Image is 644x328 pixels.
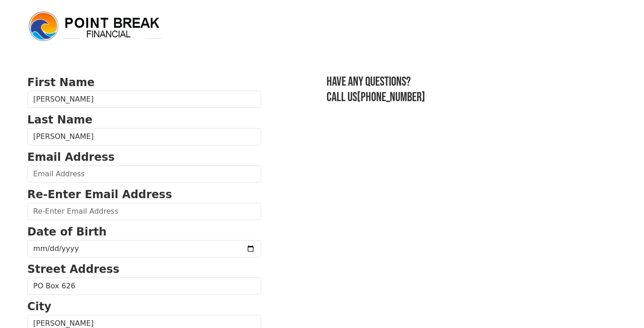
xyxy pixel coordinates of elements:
[357,90,425,105] a: [PHONE_NUMBER]
[27,128,261,145] input: Last Name
[27,277,261,295] input: Street Address
[327,74,617,90] h3: Have any questions?
[27,76,95,89] strong: First Name
[27,151,115,164] strong: Email Address
[27,300,51,313] strong: City
[27,165,261,183] input: Email Address
[327,90,617,105] h3: Call us
[27,113,92,126] strong: Last Name
[27,91,261,108] input: First Name
[27,263,120,276] strong: Street Address
[27,10,164,43] img: logo.png
[27,203,261,220] input: Re-Enter Email Address
[27,225,106,238] strong: Date of Birth
[27,188,172,201] strong: Re-Enter Email Address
